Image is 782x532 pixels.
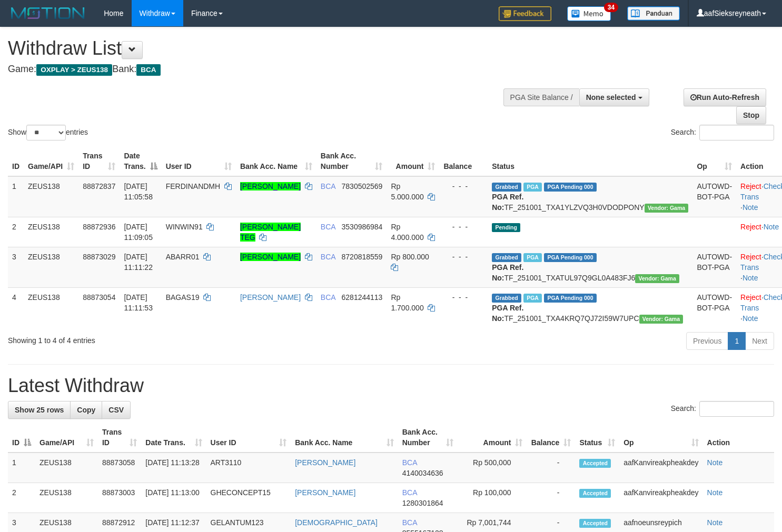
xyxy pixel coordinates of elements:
[141,483,206,513] td: [DATE] 11:13:00
[402,518,417,527] span: BCA
[492,253,521,262] span: Grabbed
[492,294,521,303] span: Grabbed
[488,176,692,217] td: TF_251001_TXA1YLZVQ3H0VDODPONY
[488,146,692,176] th: Status
[78,146,120,176] th: Trans ID: activate to sort column ascending
[488,287,692,328] td: TF_251001_TXA4KRQ7QJ72I59W7UPC
[83,293,115,302] span: 88873054
[15,406,64,414] span: Show 25 rows
[236,146,316,176] th: Bank Acc. Name: activate to sort column ascending
[141,453,206,483] td: [DATE] 11:13:28
[342,293,383,302] span: Copy 6281244113 to clipboard
[692,176,736,217] td: AUTOWD-BOT-PGA
[8,423,35,453] th: ID: activate to sort column descending
[523,183,542,192] span: Marked by aafnoeunsreypich
[740,182,761,190] a: Reject
[736,106,766,124] a: Stop
[699,125,774,140] input: Search:
[745,332,774,350] a: Next
[24,176,78,217] td: ZEUS138
[206,483,291,513] td: GHECONCEPT15
[635,274,679,283] span: Vendor URL: https://trx31.1velocity.biz
[402,469,443,477] span: Copy 4140034636 to clipboard
[523,294,542,303] span: Marked by aafnoeunsreypich
[83,253,115,261] span: 88873029
[458,423,527,453] th: Amount: activate to sort column ascending
[579,88,649,106] button: None selected
[24,247,78,287] td: ZEUS138
[686,332,728,350] a: Previous
[342,182,383,190] span: Copy 7830502569 to clipboard
[295,488,355,497] a: [PERSON_NAME]
[321,293,335,302] span: BCA
[240,293,301,302] a: [PERSON_NAME]
[8,247,24,287] td: 3
[391,223,423,242] span: Rp 4.000.000
[439,146,488,176] th: Balance
[544,253,597,262] span: PGA Pending
[692,287,736,328] td: AUTOWD-BOT-PGA
[342,223,383,231] span: Copy 3530986984 to clipboard
[321,253,335,261] span: BCA
[492,223,520,232] span: Pending
[8,453,35,483] td: 1
[728,332,746,350] a: 1
[544,183,597,192] span: PGA Pending
[579,459,611,468] span: Accepted
[166,253,200,261] span: ABARR01
[70,401,102,419] a: Copy
[627,6,680,21] img: panduan.png
[645,204,689,213] span: Vendor URL: https://trx31.1velocity.biz
[703,423,774,453] th: Action
[136,64,160,76] span: BCA
[579,519,611,528] span: Accepted
[743,314,758,323] a: Note
[35,453,98,483] td: ZEUS138
[707,518,723,527] a: Note
[240,182,301,190] a: [PERSON_NAME]
[527,483,575,513] td: -
[743,274,758,282] a: Note
[492,193,523,212] b: PGA Ref. No:
[619,423,702,453] th: Op: activate to sort column ascending
[503,88,579,106] div: PGA Site Balance /
[604,3,618,12] span: 34
[492,304,523,323] b: PGA Ref. No:
[671,401,774,417] label: Search:
[24,217,78,247] td: ZEUS138
[166,182,220,190] span: FERDINANDMH
[740,253,761,261] a: Reject
[98,483,141,513] td: 88873003
[36,64,112,76] span: OXPLAY > ZEUS138
[316,146,387,176] th: Bank Acc. Number: activate to sort column ascending
[391,253,429,261] span: Rp 800.000
[619,483,702,513] td: aafKanvireakpheakdey
[102,401,131,419] a: CSV
[166,293,200,302] span: BAGAS19
[8,217,24,247] td: 2
[240,253,301,261] a: [PERSON_NAME]
[443,292,483,303] div: - - -
[402,488,417,497] span: BCA
[443,252,483,262] div: - - -
[8,483,35,513] td: 2
[8,125,88,140] label: Show entries
[206,423,291,453] th: User ID: activate to sort column ascending
[8,331,318,346] div: Showing 1 to 4 of 4 entries
[8,38,511,59] h1: Withdraw List
[764,223,779,231] a: Note
[8,146,24,176] th: ID
[295,458,355,467] a: [PERSON_NAME]
[443,222,483,232] div: - - -
[291,423,398,453] th: Bank Acc. Name: activate to sort column ascending
[544,294,597,303] span: PGA Pending
[98,423,141,453] th: Trans ID: activate to sort column ascending
[124,293,153,312] span: [DATE] 11:11:53
[391,293,423,312] span: Rp 1.700.000
[488,247,692,287] td: TF_251001_TXATUL97Q9GL0A483FJ6
[398,423,458,453] th: Bank Acc. Number: activate to sort column ascending
[77,406,95,414] span: Copy
[26,125,66,140] select: Showentries
[692,146,736,176] th: Op: activate to sort column ascending
[527,453,575,483] td: -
